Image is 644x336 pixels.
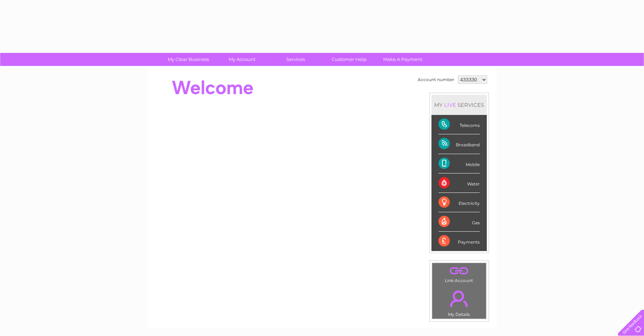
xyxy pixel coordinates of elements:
td: Account number [416,74,456,86]
td: My Details [432,285,486,319]
a: My Account [213,53,271,66]
div: Broadband [438,134,480,154]
a: Customer Help [320,53,378,66]
div: Telecoms [438,115,480,134]
div: LIVE [443,102,458,108]
div: Gas [438,212,480,232]
div: Water [438,173,480,193]
a: Make A Payment [374,53,432,66]
td: Link Account [432,263,486,285]
a: My Clear Business [159,53,217,66]
div: MY SERVICES [431,95,487,115]
div: Electricity [438,193,480,212]
a: . [434,286,484,311]
a: Services [266,53,325,66]
div: Payments [438,232,480,251]
a: . [434,265,484,277]
div: Mobile [438,154,480,173]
